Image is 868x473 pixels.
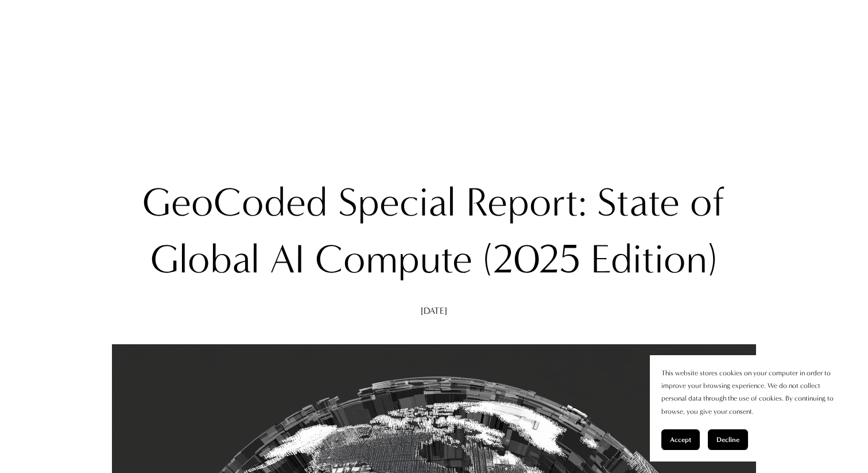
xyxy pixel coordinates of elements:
h1: GeoCoded Special Report: State of Global AI Compute (2025 Edition) [112,174,757,287]
span: Decline [716,436,739,444]
span: [DATE] [421,305,448,316]
p: This website stores cookies on your computer in order to improve your browsing experience. We do ... [661,367,845,418]
button: Decline [708,429,748,450]
span: Accept [670,436,691,444]
section: Cookie banner [650,355,857,462]
button: Accept [661,429,700,450]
